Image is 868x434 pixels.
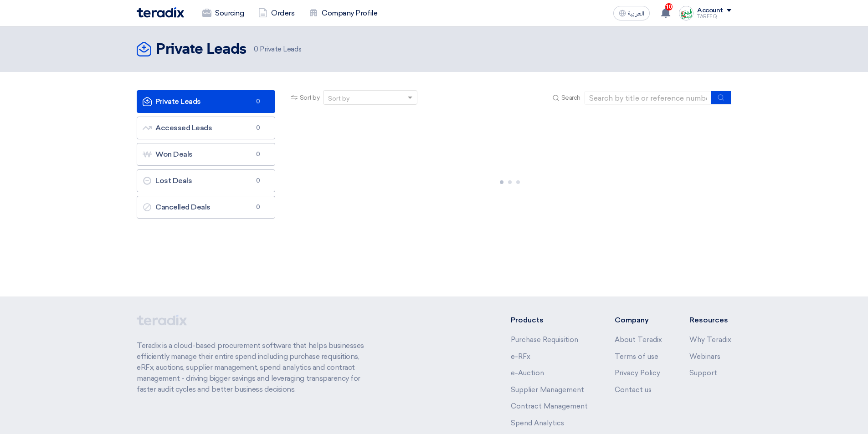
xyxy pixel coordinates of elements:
[561,93,580,102] span: Search
[615,336,662,344] a: About Teradix
[251,3,302,23] a: Orders
[511,315,588,326] li: Products
[156,41,247,59] h2: Private Leads
[665,3,673,10] span: 10
[697,7,723,15] div: Account
[137,117,275,139] a: Accessed Leads0
[137,169,275,192] a: Lost Deals0
[511,336,578,344] a: Purchase Requisition
[511,402,588,410] a: Contract Management
[253,123,264,133] span: 0
[137,196,275,219] a: Cancelled Deals0
[615,386,652,394] a: Contact us
[137,340,375,395] p: Teradix is a cloud-based procurement software that helps businesses efficiently manage their enti...
[137,143,275,166] a: Won Deals0
[254,44,301,55] span: Private Leads
[511,419,564,427] a: Spend Analytics
[253,203,264,212] span: 0
[697,14,731,19] div: TAREEQ
[253,97,264,106] span: 0
[511,369,544,377] a: e-Auction
[137,90,275,113] a: Private Leads0
[615,352,658,361] a: Terms of use
[253,176,264,185] span: 0
[679,6,693,20] img: Screenshot___1727703618088.png
[689,315,731,326] li: Resources
[253,150,264,159] span: 0
[511,386,584,394] a: Supplier Management
[511,352,530,361] a: e-RFx
[328,94,349,103] div: Sort by
[613,6,650,20] button: العربية
[689,352,720,361] a: Webinars
[584,91,712,105] input: Search by title or reference number
[628,10,644,17] span: العربية
[254,45,258,53] span: 0
[689,369,717,377] a: Support
[689,336,731,344] a: Why Teradix
[300,93,320,102] span: Sort by
[302,3,385,23] a: Company Profile
[615,315,662,326] li: Company
[615,369,660,377] a: Privacy Policy
[137,7,184,18] img: Teradix logo
[195,3,251,23] a: Sourcing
